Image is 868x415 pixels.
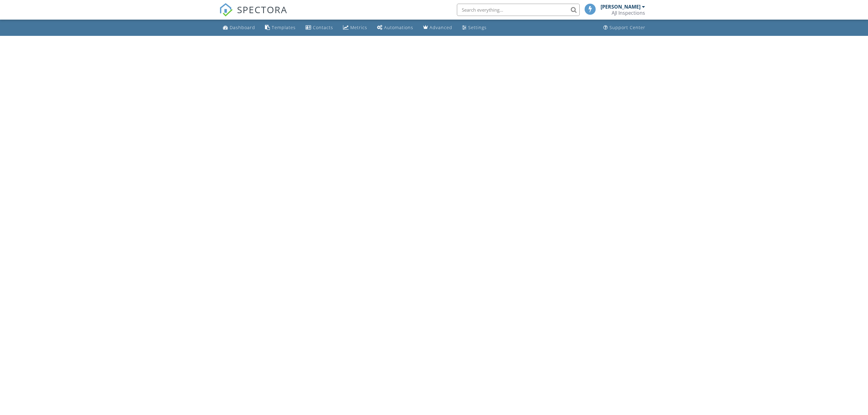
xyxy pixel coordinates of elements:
a: Automations (Basic) [375,22,416,33]
div: Settings [468,25,487,30]
a: Support Center [601,22,648,33]
div: Support Center [609,25,645,30]
div: Automations [384,25,413,30]
a: SPECTORA [219,8,287,21]
a: Metrics [341,22,370,33]
a: Templates [263,22,298,33]
div: Advanced [430,25,452,30]
div: Templates [272,25,296,30]
div: Contacts [313,25,333,30]
a: Advanced [421,22,455,33]
div: AJI Inspections [612,10,645,16]
input: Search everything... [457,4,580,16]
div: Dashboard [230,25,255,30]
a: Dashboard [220,22,258,33]
div: Metrics [350,25,367,30]
span: SPECTORA [237,3,287,16]
a: Contacts [303,22,336,33]
div: [PERSON_NAME] [601,4,640,10]
img: The Best Home Inspection Software - Spectora [219,3,233,17]
a: Settings [460,22,489,33]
